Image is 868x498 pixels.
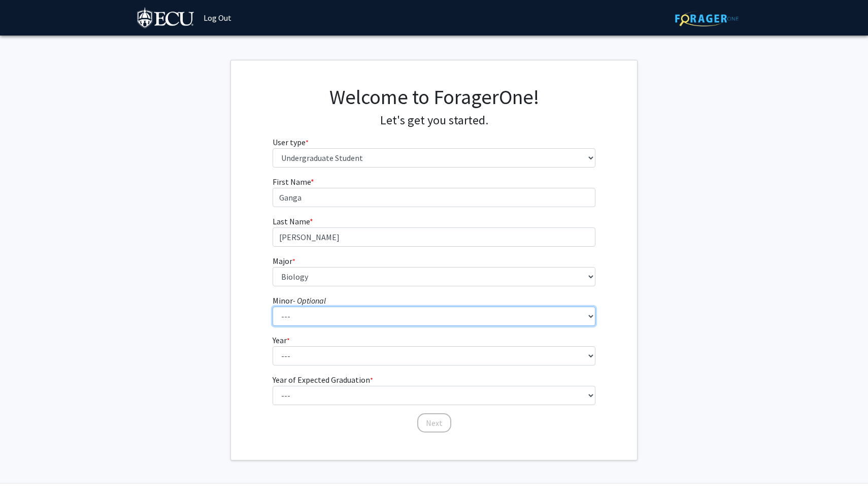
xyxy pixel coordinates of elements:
span: Last Name [273,216,310,226]
img: East Carolina University Logo [137,8,195,30]
h1: Welcome to ForagerOne! [273,85,596,109]
button: Next [417,413,451,433]
label: Major [273,255,295,267]
img: ForagerOne Logo [675,11,739,26]
label: Year of Expected Graduation [273,374,373,386]
h4: Let's get you started. [273,113,596,128]
span: First Name [273,177,311,187]
i: - Optional [293,295,326,306]
label: Minor [273,294,326,307]
label: User type [273,136,309,148]
label: Year [273,334,290,346]
iframe: Chat [8,452,43,490]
